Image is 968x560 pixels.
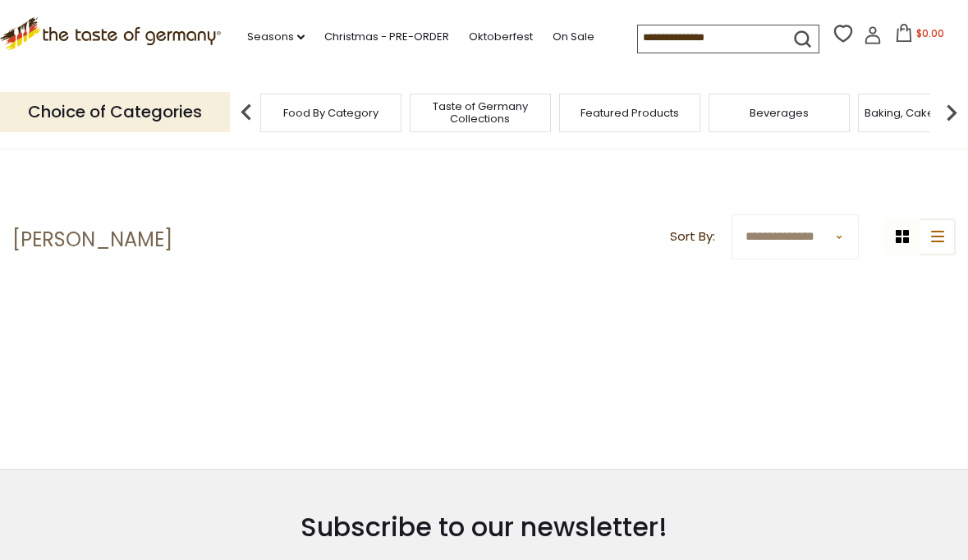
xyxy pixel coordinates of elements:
span: $0.00 [916,26,944,40]
a: Taste of Germany Collections [415,100,546,125]
a: Christmas - PRE-ORDER [324,28,449,46]
a: Food By Category [283,107,378,119]
img: previous arrow [230,96,263,129]
a: On Sale [553,28,594,46]
label: Sort By: [670,227,715,247]
a: Beverages [750,107,809,119]
button: $0.00 [885,24,955,48]
img: next arrow [935,96,968,129]
a: Seasons [247,28,305,46]
a: Oktoberfest [469,28,533,46]
h3: Subscribe to our newsletter! [230,511,737,544]
a: Featured Products [580,107,679,119]
h1: [PERSON_NAME] [12,227,172,252]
